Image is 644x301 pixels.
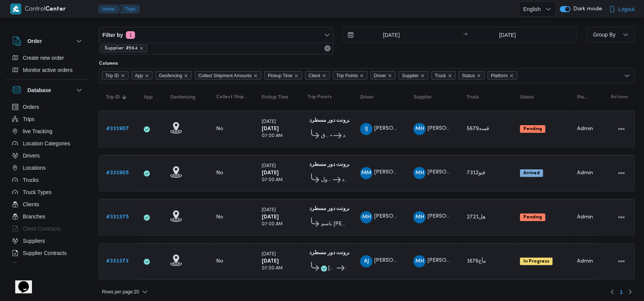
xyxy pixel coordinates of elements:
span: Geofencing [159,72,182,80]
span: Logout [619,5,635,14]
span: 1 active filters [126,31,135,39]
button: Trips [119,5,140,14]
b: # 331373 [106,259,129,264]
span: Actions [611,94,628,100]
button: Open list of options [624,73,630,79]
span: Branches [23,212,45,221]
b: [DATE] [262,259,279,264]
b: فرونت دور مسطرد [309,250,351,255]
span: Platform [488,71,518,80]
span: MH [415,255,424,268]
span: Admin [577,215,593,220]
b: Center [46,6,66,12]
button: Remove Pickup Time from selection in this group [294,73,299,78]
input: Press the down key to open a popover containing a calendar. [343,27,429,43]
span: MH [415,211,424,223]
button: Actions [615,123,628,135]
h3: Order [27,37,42,46]
div: No [216,258,223,265]
b: Arrived [523,171,540,175]
span: Devices [23,261,42,270]
button: Supplier Contracts [9,247,87,259]
span: Trip ID [105,72,119,80]
a: #331905 [106,169,129,178]
button: Orders [9,101,87,113]
button: Locations [9,162,87,174]
div: Muhammad Hanei Muhammad Jodah Mahmood [413,123,426,135]
b: [DATE] [262,126,279,131]
span: Driver [374,72,386,80]
span: Dark mode [571,6,603,12]
span: App [132,71,153,80]
span: [PERSON_NAME] [PERSON_NAME] [374,258,463,263]
span: MH [415,167,424,179]
span: Monitor active orders [23,65,73,75]
span: Truck [431,71,456,80]
b: # 331907 [106,126,129,131]
button: Remove Client from selection in this group [322,73,326,78]
b: In Progress [523,259,549,264]
span: live Tracking [23,127,52,136]
span: مأع1676 [467,259,486,264]
span: فرونت دور مسطرد [342,175,347,185]
span: Trip ID; Sorted in descending order [106,94,120,100]
button: Remove [323,44,332,53]
span: Supplier [402,72,419,80]
small: [DATE] [262,208,276,212]
span: فرونت دور مسطرد [343,131,347,140]
span: MM [361,167,371,179]
span: Suppliers [23,236,45,245]
a: #331373 [106,257,129,266]
small: [DATE] [262,164,276,168]
span: MH [415,123,424,135]
span: [PERSON_NAME] [PERSON_NAME] [428,214,516,219]
span: In Progress [520,258,553,265]
button: Remove App from selection in this group [145,73,149,78]
span: Admin [577,170,593,175]
button: Truck Types [9,186,87,198]
span: Supplier Contracts [23,248,67,258]
button: Branches [9,210,87,223]
button: live Tracking [9,125,87,137]
span: Geofencing [170,94,196,100]
span: Driver [360,94,374,100]
button: Supplier [410,91,456,103]
button: Group By [586,27,635,42]
span: Status [520,94,534,100]
span: Trip ID [102,71,129,80]
span: هل2721 [467,215,485,220]
span: AJ [364,255,369,268]
span: Collect Shipment Amounts [216,94,248,100]
span: Pending [520,213,545,221]
button: Home [98,5,121,14]
label: Columns [99,61,118,67]
span: Pending [520,125,545,133]
span: Trip Points [336,72,358,80]
button: Clients [9,198,87,210]
b: # 331905 [106,170,129,175]
div: Ibrahem Jabril Muhammad Ahmad Jmuaah [360,123,372,135]
button: Actions [615,255,628,268]
span: Status [459,71,485,80]
small: 07:00 AM [262,266,283,271]
span: Client [305,71,330,80]
span: Collect Shipment Amounts [198,72,252,80]
span: 1 [620,287,623,296]
span: Trucks [23,175,38,185]
div: Amaro Jmal Aldsaoqai Musilhai [360,255,372,268]
button: Create new order [9,52,87,64]
button: Filter by1 active filters [99,27,333,43]
button: Actions [615,167,628,179]
svg: Sorted in descending order [121,94,127,100]
span: Supplier: #564 [101,45,147,52]
span: Orders [23,102,39,111]
span: [PERSON_NAME] [PERSON_NAME] [428,258,516,263]
span: Trip Points [307,94,332,100]
button: Status [517,91,566,103]
button: Previous page [608,287,617,296]
div: No [216,170,223,177]
span: Trip Points [333,71,367,80]
small: 07:00 AM [262,134,283,138]
button: Page 1 of 1 [617,287,626,296]
b: [DATE] [262,170,279,175]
